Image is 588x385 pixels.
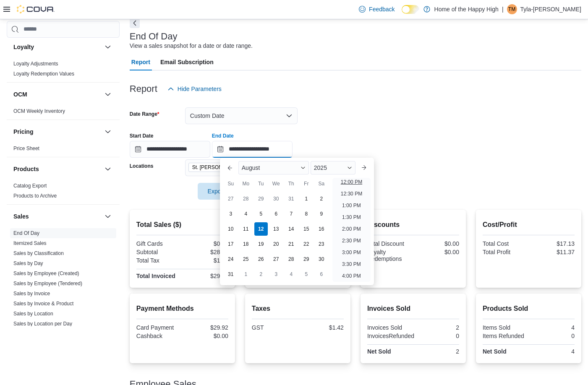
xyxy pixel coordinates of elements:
[13,300,73,307] span: Sales by Invoice & Product
[337,177,366,187] li: 12:00 PM
[184,249,228,255] div: $28.50
[131,54,150,70] span: Report
[103,164,113,174] button: Products
[13,145,39,152] span: Price Sheet
[184,240,228,247] div: $0.00
[224,177,238,190] div: Su
[13,311,53,317] a: Sales by Location
[239,252,253,266] div: day-25
[300,177,313,190] div: Fr
[224,268,238,281] div: day-31
[212,133,234,139] label: End Date
[13,108,65,114] span: OCM Weekly Inventory
[402,14,402,14] span: Dark Mode
[300,192,313,206] div: day-1
[7,228,120,372] div: Sales
[367,333,414,339] div: InvoicesRefunded
[254,222,268,236] div: day-12
[136,257,181,264] div: Total Tax
[339,236,364,246] li: 2:30 PM
[136,240,181,247] div: Gift Cards
[483,249,527,255] div: Total Profit
[13,127,101,136] button: Pricing
[285,177,298,190] div: Th
[520,4,581,14] p: Tyla-[PERSON_NAME]
[13,260,43,267] span: Sales by Day
[13,61,58,67] a: Loyalty Adjustments
[530,240,575,247] div: $17.13
[13,291,50,297] a: Sales by Invoice
[13,250,64,257] span: Sales by Classification
[502,4,504,14] p: |
[184,273,228,279] div: $29.92
[130,42,253,50] div: View a sales snapshot for a date or date range.
[254,252,268,266] div: day-26
[252,324,296,331] div: GST
[17,5,55,13] img: Cova
[238,161,309,174] div: Button. Open the month selector. August is currently selected.
[339,212,364,222] li: 1:30 PM
[130,111,159,117] label: Date Range
[130,141,210,158] input: Press the down key to open a popover containing a calendar.
[13,192,57,199] span: Products to Archive
[415,324,459,331] div: 2
[269,207,283,221] div: day-6
[285,207,298,221] div: day-7
[315,222,328,236] div: day-16
[103,89,113,99] button: OCM
[367,348,391,355] strong: Net Sold
[367,304,459,314] h2: Invoices Sold
[530,348,575,355] div: 4
[13,146,39,151] a: Price Sheet
[13,281,82,286] a: Sales by Employee (Tendered)
[13,60,58,67] span: Loyalty Adjustments
[339,200,364,211] li: 1:00 PM
[13,193,57,199] a: Products to Archive
[300,222,313,236] div: day-15
[239,207,253,221] div: day-4
[103,211,113,221] button: Sales
[339,271,364,281] li: 4:00 PM
[13,183,47,189] a: Catalog Export
[13,240,47,247] span: Itemized Sales
[315,268,328,281] div: day-6
[483,220,575,230] h2: Cost/Profit
[13,301,73,307] a: Sales by Invoice & Product
[367,324,412,331] div: Invoices Sold
[224,222,238,236] div: day-10
[300,237,313,251] div: day-22
[188,163,268,172] span: St. Albert - Shoppes @ Giroux - Fire & Flower
[13,212,101,221] button: Sales
[212,141,293,158] input: Press the down key to enter a popover containing a calendar. Press the escape key to close the po...
[483,324,527,331] div: Items Sold
[223,161,237,174] button: Previous Month
[367,220,459,230] h2: Discounts
[13,230,39,237] span: End Of Day
[136,333,181,339] div: Cashback
[13,70,74,77] span: Loyalty Redemption Values
[239,192,253,206] div: day-28
[530,249,575,255] div: $11.37
[13,320,72,327] span: Sales by Location per Day
[285,268,298,281] div: day-4
[483,333,527,339] div: Items Refunded
[224,237,238,251] div: day-17
[242,164,260,171] span: August
[130,84,157,94] h3: Report
[315,237,328,251] div: day-23
[483,240,527,247] div: Total Cost
[130,133,154,139] label: Start Date
[224,192,238,206] div: day-27
[136,324,181,331] div: Card Payment
[285,252,298,266] div: day-28
[13,270,79,277] span: Sales by Employee (Created)
[13,127,33,136] h3: Pricing
[254,207,268,221] div: day-5
[13,165,101,173] button: Products
[285,237,298,251] div: day-21
[13,43,34,51] h3: Loyalty
[483,304,575,314] h2: Products Sold
[415,249,459,255] div: $0.00
[13,250,64,256] a: Sales by Classification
